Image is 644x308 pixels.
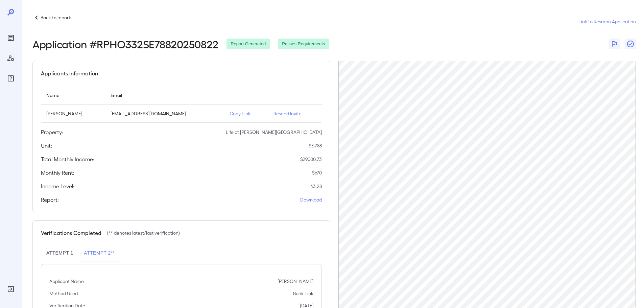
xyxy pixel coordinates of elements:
p: SE-788 [309,142,322,149]
div: Reports [5,32,16,43]
th: Name [41,86,105,105]
button: Close Report [625,39,636,49]
p: Copy Link [230,110,263,117]
p: 43.28 [310,183,322,190]
p: $ 670 [312,169,322,176]
h2: Application # RPHO332SE78820250822 [32,38,218,50]
p: Resend Invite [273,110,316,117]
p: [PERSON_NAME] [46,110,100,117]
p: $ 29000.73 [300,156,322,163]
h5: Unit: [41,142,52,150]
div: FAQ [5,73,16,84]
a: Download [300,196,322,203]
div: Manage Users [5,53,16,64]
button: Attempt 1 [41,245,78,261]
table: simple table [41,86,322,123]
h5: Applicants Information [41,69,98,77]
th: Email [105,86,224,105]
p: Applicant Name [49,278,84,285]
h5: Property: [41,128,63,136]
a: Link to Resman Application [578,18,636,25]
button: Attempt 2** [78,245,120,261]
p: [PERSON_NAME] [278,278,313,285]
button: Flag Report [609,39,620,49]
h5: Report: [41,196,59,204]
h5: Verifications Completed [41,229,101,237]
p: Life at [PERSON_NAME][GEOGRAPHIC_DATA] [226,129,322,136]
span: Passes Requirements [278,41,329,47]
p: (** denotes latest/last verification) [107,230,180,236]
div: Log Out [5,284,16,294]
p: [EMAIL_ADDRESS][DOMAIN_NAME] [111,110,219,117]
span: Report Generated [226,41,270,47]
h5: Income Level: [41,182,74,190]
p: Method Used [49,290,78,297]
p: Back to reports [41,14,72,21]
h5: Total Monthly Income: [41,155,94,163]
p: Bank Link [293,290,313,297]
h5: Monthly Rent: [41,169,74,177]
